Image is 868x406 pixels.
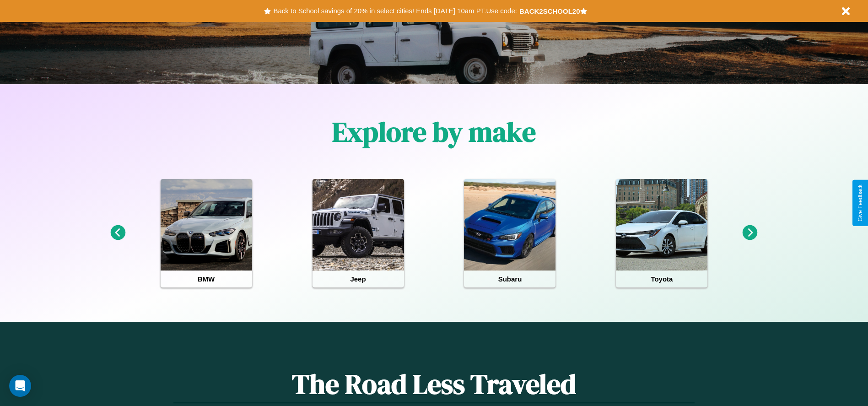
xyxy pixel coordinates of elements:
[616,271,707,287] h4: Toyota
[519,7,580,15] b: BACK2SCHOOL20
[9,375,31,397] div: Open Intercom Messenger
[173,365,694,403] h1: The Road Less Traveled
[271,5,519,17] button: Back to School savings of 20% in select cities! Ends [DATE] 10am PT.Use code:
[857,184,863,222] div: Give Feedback
[464,271,555,287] h4: Subaru
[161,271,252,287] h4: BMW
[313,271,404,287] h4: Jeep
[332,113,536,151] h1: Explore by make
